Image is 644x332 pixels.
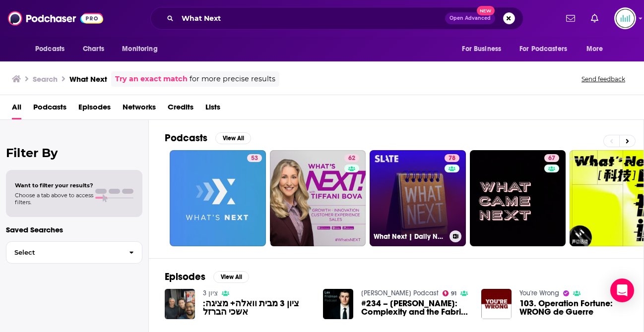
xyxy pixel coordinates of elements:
span: Monitoring [122,42,157,56]
a: Credits [168,99,193,119]
button: open menu [115,40,170,58]
div: Search podcasts, credits, & more... [150,7,523,30]
span: Charts [83,42,104,56]
span: New [477,6,495,15]
a: Networks [123,99,156,119]
a: Try an exact match [115,73,188,85]
h3: What Next [69,74,107,84]
span: for more precise results [190,73,275,85]
a: 53 [170,150,266,246]
img: ציון 3 מבית וואלה+ מציגה: אשכי הברזל [165,289,195,319]
span: 67 [548,154,555,164]
span: Select [6,249,121,256]
a: 62 [344,154,359,162]
a: 91 [443,290,457,296]
a: Show notifications dropdown [587,10,602,27]
a: 67 [470,150,566,246]
a: 62 [270,150,366,246]
span: Open Advanced [450,16,491,21]
h2: Filter By [6,146,142,160]
button: Select [6,241,142,264]
div: Open Intercom Messenger [610,278,634,302]
img: User Profile [614,7,636,29]
span: More [586,42,603,56]
span: Logged in as podglomerate [614,7,636,29]
span: Podcasts [35,42,64,56]
a: Charts [76,40,110,58]
a: 53 [247,154,262,162]
button: open menu [513,40,581,58]
button: Show profile menu [614,7,636,29]
a: ציון 3 מבית וואלה+ מציגה: אשכי הברזל [203,299,311,316]
h2: Episodes [165,271,205,283]
button: Open AdvancedNew [445,12,495,24]
button: Send feedback [579,75,628,83]
a: Lex Fridman Podcast [361,289,439,297]
a: 67 [544,154,559,162]
a: PodcastsView All [165,132,251,144]
a: All [12,99,21,119]
h3: What Next | Daily News and Analysis [374,232,446,241]
a: 78 [445,154,459,162]
a: 78What Next | Daily News and Analysis [370,150,466,246]
button: open menu [580,40,616,58]
span: 53 [251,154,258,164]
a: #234 – Stephen Wolfram: Complexity and the Fabric of Reality [361,299,469,316]
a: Episodes [78,99,111,119]
img: Podchaser - Follow, Share and Rate Podcasts [8,9,103,28]
img: 103. Operation Fortune: WRONG de Guerre [481,289,512,319]
span: For Business [462,42,501,56]
span: Choose a tab above to access filters. [15,192,93,206]
button: open menu [28,40,77,58]
a: EpisodesView All [165,271,249,283]
span: 78 [449,154,455,164]
a: Show notifications dropdown [562,10,579,27]
button: View All [215,132,251,144]
img: #234 – Stephen Wolfram: Complexity and the Fabric of Reality [323,289,353,319]
a: You're Wrong [519,289,559,297]
span: For Podcasters [519,42,567,56]
input: Search podcasts, credits, & more... [178,10,445,26]
h2: Podcasts [165,132,207,144]
a: 103. Operation Fortune: WRONG de Guerre [519,299,628,316]
span: #234 – [PERSON_NAME]: Complexity and the Fabric of Reality [361,299,469,316]
span: 91 [451,291,456,296]
span: Want to filter your results? [15,182,93,189]
p: Saved Searches [6,225,142,234]
a: Lists [205,99,220,119]
span: 62 [348,154,355,164]
a: Podcasts [33,99,66,119]
a: ציון 3 [203,289,218,297]
button: open menu [455,40,514,58]
h3: Search [33,74,58,84]
button: View All [213,271,249,283]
